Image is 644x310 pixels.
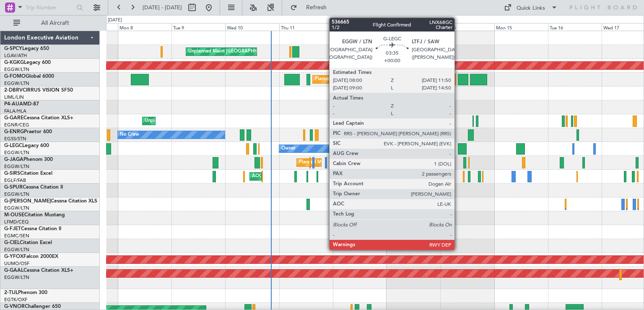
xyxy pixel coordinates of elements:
a: G-GAALCessna Citation XLS+ [4,268,73,273]
a: EGTK/OXF [4,297,27,303]
a: 2-DBRVCIRRUS VISION SF50 [4,88,73,93]
div: Planned Maint [GEOGRAPHIC_DATA] ([GEOGRAPHIC_DATA]) [315,73,447,86]
div: Sat 13 [387,23,440,31]
div: Mon 8 [118,23,171,31]
a: G-[PERSON_NAME]Cessna Citation XLS [4,199,97,204]
span: G-SPCY [4,46,22,51]
a: LFMD/CEQ [4,219,29,225]
div: Owner [281,142,296,155]
span: G-ENRG [4,129,24,134]
span: 2-TIJL [4,290,18,295]
a: EGNR/CEG [4,122,29,128]
a: G-CIELCitation Excel [4,240,52,245]
a: LGAV/ATH [4,53,27,59]
span: G-CIEL [4,240,20,245]
div: AOG Maint [PERSON_NAME] [252,170,316,183]
span: G-VNOR [4,304,25,309]
span: All Aircraft [22,20,88,26]
div: Sun 14 [440,23,494,31]
span: [DATE] - [DATE] [143,4,182,11]
button: Refresh [286,1,337,14]
a: EGGW/LTN [4,80,29,87]
button: Quick Links [500,1,562,14]
span: G-YFOX [4,254,23,259]
a: EGGW/LTN [4,205,29,211]
a: LIML/LIN [4,94,24,100]
a: EGGW/LTN [4,66,29,73]
a: G-VNORChallenger 650 [4,304,61,309]
div: No Crew [120,129,139,141]
a: EGGW/LTN [4,247,29,253]
a: G-FOMOGlobal 6000 [4,74,54,79]
button: All Aircraft [9,16,91,30]
span: G-FJET [4,226,21,231]
a: G-KGKGLegacy 600 [4,60,51,65]
a: G-SPCYLegacy 650 [4,46,49,51]
span: G-GAAL [4,268,23,273]
a: EGSS/STN [4,136,26,142]
div: Fri 12 [333,23,387,31]
div: Planned Maint [GEOGRAPHIC_DATA] ([GEOGRAPHIC_DATA]) [299,156,431,169]
a: EGGW/LTN [4,150,29,156]
a: EGLF/FAB [4,177,26,184]
span: P4-AUA [4,102,23,107]
div: Thu 11 [279,23,333,31]
span: G-SPUR [4,185,23,190]
span: G-SIRS [4,171,20,176]
span: G-LEGC [4,143,22,148]
div: Tue 9 [171,23,225,31]
a: G-FJETCessna Citation II [4,226,61,231]
a: 2-TIJLPhenom 300 [4,290,47,295]
span: M-OUSE [4,213,24,218]
div: [DATE] [108,17,122,24]
div: Tue 16 [548,23,602,31]
div: Wed 10 [225,23,279,31]
div: Unplanned Maint [PERSON_NAME] [145,115,221,127]
div: Unplanned Maint [GEOGRAPHIC_DATA] ([PERSON_NAME] Intl) [188,45,324,58]
div: Quick Links [517,4,545,13]
a: G-SIRSCitation Excel [4,171,52,176]
a: FALA/HLA [4,108,26,114]
a: P4-AUAMD-87 [4,102,39,107]
span: 2-DBRV [4,88,23,93]
span: G-[PERSON_NAME] [4,199,51,204]
a: G-SPURCessna Citation II [4,185,63,190]
a: G-JAGAPhenom 300 [4,157,53,162]
span: Refresh [299,5,334,11]
a: EGGW/LTN [4,274,29,281]
span: G-GARE [4,116,23,121]
div: Mon 15 [494,23,548,31]
a: EGGW/LTN [4,163,29,170]
a: M-OUSECitation Mustang [4,213,65,218]
a: G-YFOXFalcon 2000EX [4,254,58,259]
span: G-JAGA [4,157,23,162]
a: EGGW/LTN [4,191,29,197]
a: UUMO/OSF [4,260,29,267]
div: Planned Maint [GEOGRAPHIC_DATA] ([GEOGRAPHIC_DATA]) [369,170,501,183]
a: G-GARECessna Citation XLS+ [4,116,73,121]
a: G-ENRGPraetor 600 [4,129,52,134]
span: G-FOMO [4,74,26,79]
span: G-KGKG [4,60,24,65]
input: Trip Number [26,1,74,14]
a: G-LEGCLegacy 600 [4,143,49,148]
a: EGMC/SEN [4,233,29,239]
